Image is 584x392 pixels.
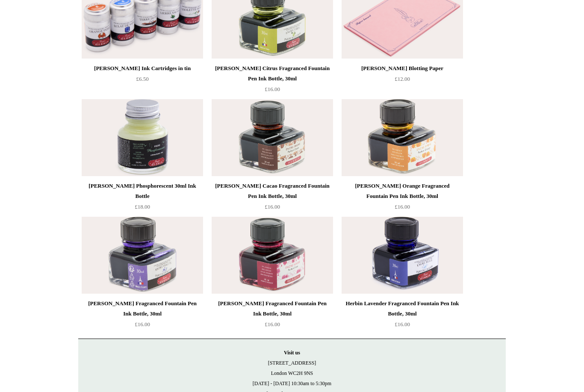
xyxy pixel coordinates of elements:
[342,217,463,294] img: Herbin Lavender Fragranced Fountain Pen Ink Bottle, 30ml
[342,181,463,216] a: [PERSON_NAME] Orange Fragranced Fountain Pen Ink Bottle, 30ml £16.00
[212,298,333,333] a: [PERSON_NAME] Fragranced Fountain Pen Ink Bottle, 30ml £16.00
[136,76,148,82] span: £6.50
[135,321,150,327] span: £16.00
[395,76,410,82] span: £12.00
[82,99,203,176] a: Herbin Phosphorescent 30ml Ink Bottle Herbin Phosphorescent 30ml Ink Bottle
[84,63,201,74] div: [PERSON_NAME] Ink Cartridges in tin
[342,63,463,98] a: [PERSON_NAME] Blotting Paper £12.00
[212,181,333,216] a: [PERSON_NAME] Cacao Fragranced Fountain Pen Ink Bottle, 30ml £16.00
[342,99,463,176] a: Herbin Orange Fragranced Fountain Pen Ink Bottle, 30ml Herbin Orange Fragranced Fountain Pen Ink ...
[342,298,463,333] a: Herbin Lavender Fragranced Fountain Pen Ink Bottle, 30ml £16.00
[82,217,203,294] img: Herbin Violet Fragranced Fountain Pen Ink Bottle, 30ml
[82,63,203,98] a: [PERSON_NAME] Ink Cartridges in tin £6.50
[82,99,203,176] img: Herbin Phosphorescent 30ml Ink Bottle
[265,321,280,327] span: £16.00
[212,99,333,176] a: Herbin Cacao Fragranced Fountain Pen Ink Bottle, 30ml Herbin Cacao Fragranced Fountain Pen Ink Bo...
[84,298,201,319] div: [PERSON_NAME] Fragranced Fountain Pen Ink Bottle, 30ml
[214,181,331,201] div: [PERSON_NAME] Cacao Fragranced Fountain Pen Ink Bottle, 30ml
[344,63,461,74] div: [PERSON_NAME] Blotting Paper
[84,181,201,201] div: [PERSON_NAME] Phosphorescent 30ml Ink Bottle
[395,321,410,327] span: £16.00
[265,86,280,92] span: £16.00
[82,217,203,294] a: Herbin Violet Fragranced Fountain Pen Ink Bottle, 30ml Herbin Violet Fragranced Fountain Pen Ink ...
[214,298,331,319] div: [PERSON_NAME] Fragranced Fountain Pen Ink Bottle, 30ml
[212,217,333,294] img: Herbin Rose Fragranced Fountain Pen Ink Bottle, 30ml
[395,203,410,210] span: £16.00
[344,298,461,319] div: Herbin Lavender Fragranced Fountain Pen Ink Bottle, 30ml
[214,63,331,84] div: [PERSON_NAME] Citrus Fragranced Fountain Pen Ink Bottle, 30ml
[265,203,280,210] span: £16.00
[212,217,333,294] a: Herbin Rose Fragranced Fountain Pen Ink Bottle, 30ml Herbin Rose Fragranced Fountain Pen Ink Bott...
[212,63,333,98] a: [PERSON_NAME] Citrus Fragranced Fountain Pen Ink Bottle, 30ml £16.00
[344,181,461,201] div: [PERSON_NAME] Orange Fragranced Fountain Pen Ink Bottle, 30ml
[284,350,300,356] strong: Visit us
[212,99,333,176] img: Herbin Cacao Fragranced Fountain Pen Ink Bottle, 30ml
[135,203,150,210] span: £18.00
[82,181,203,216] a: [PERSON_NAME] Phosphorescent 30ml Ink Bottle £18.00
[342,99,463,176] img: Herbin Orange Fragranced Fountain Pen Ink Bottle, 30ml
[342,217,463,294] a: Herbin Lavender Fragranced Fountain Pen Ink Bottle, 30ml Herbin Lavender Fragranced Fountain Pen ...
[82,298,203,333] a: [PERSON_NAME] Fragranced Fountain Pen Ink Bottle, 30ml £16.00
